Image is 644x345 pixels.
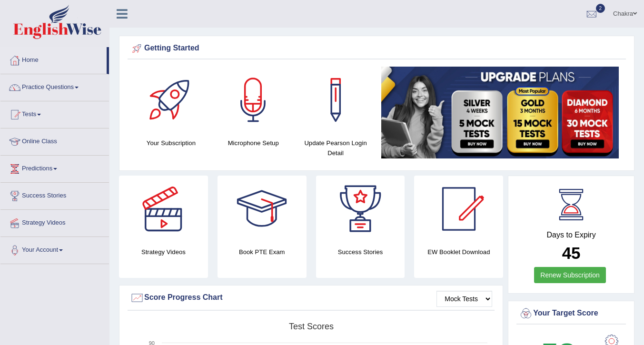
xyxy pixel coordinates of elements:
span: 2 [596,4,605,13]
b: 45 [562,244,581,262]
div: Score Progress Chart [130,291,492,305]
a: Predictions [0,156,109,179]
a: Home [0,47,107,71]
div: Getting Started [130,41,624,56]
a: Success Stories [0,183,109,207]
div: Your Target Score [519,306,624,321]
h4: EW Booklet Download [414,247,503,257]
h4: Book PTE Exam [218,247,307,257]
a: Your Account [0,237,109,261]
a: Practice Questions [0,74,109,98]
img: small5.jpg [381,67,619,158]
h4: Update Pearson Login Detail [299,138,372,158]
tspan: Test scores [289,322,334,331]
h4: Your Subscription [135,138,208,148]
a: Online Class [0,128,109,152]
a: Tests [0,101,109,125]
h4: Strategy Videos [119,247,208,257]
a: Strategy Videos [0,210,109,234]
h4: Microphone Setup [217,138,290,148]
a: Renew Subscription [534,267,606,283]
h4: Days to Expiry [519,231,624,239]
h4: Success Stories [316,247,405,257]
